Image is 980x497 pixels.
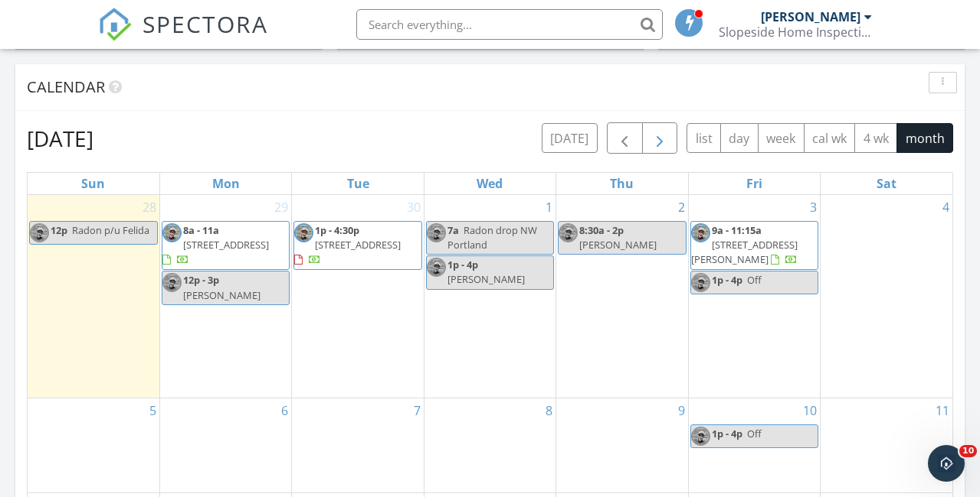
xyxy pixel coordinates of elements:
[27,76,105,97] span: Calendar
[28,195,159,398] td: Go to September 28, 2025
[162,273,182,292] img: spectora_pic.jpg
[72,223,149,237] span: Radon p/u Felida
[800,398,820,423] a: Go to October 10, 2025
[424,195,556,398] td: Go to October 1, 2025
[411,398,424,423] a: Go to October 7, 2025
[691,273,710,292] img: spectora_pic.jpg
[556,195,688,398] td: Go to October 2, 2025
[315,238,401,252] span: [STREET_ADDRESS]
[928,445,965,482] iframe: Intercom live chat
[687,123,721,153] button: list
[209,173,243,194] a: Monday
[675,398,688,423] a: Go to October 9, 2025
[292,195,424,398] td: Go to September 30, 2025
[78,173,108,194] a: Sunday
[183,223,219,237] span: 8a - 11a
[688,398,820,492] td: Go to October 10, 2025
[559,223,578,242] img: spectora_pic.jpg
[747,273,762,287] span: Off
[691,223,710,242] img: spectora_pic.jpg
[271,195,291,219] a: Go to September 29, 2025
[807,195,820,219] a: Go to October 3, 2025
[28,398,159,492] td: Go to October 5, 2025
[932,398,952,423] a: Go to October 11, 2025
[579,238,657,252] span: [PERSON_NAME]
[447,223,459,237] span: 7a
[51,223,67,237] span: 12p
[821,398,952,492] td: Go to October 11, 2025
[675,195,688,219] a: Go to October 2, 2025
[688,195,820,398] td: Go to October 3, 2025
[712,427,742,440] span: 1p - 4p
[720,123,759,153] button: day
[691,427,710,446] img: spectora_pic.jpg
[159,398,291,492] td: Go to October 6, 2025
[542,398,556,423] a: Go to October 8, 2025
[542,195,556,219] a: Go to October 1, 2025
[162,223,269,266] a: 8a - 11a [STREET_ADDRESS]
[278,398,291,423] a: Go to October 6, 2025
[712,273,742,287] span: 1p - 4p
[162,221,290,271] a: 8a - 11a [STREET_ADDRESS]
[183,273,219,287] span: 12p - 3p
[447,258,478,271] span: 1p - 4p
[404,195,424,219] a: Go to September 30, 2025
[607,173,637,194] a: Thursday
[159,195,291,398] td: Go to September 29, 2025
[427,258,446,277] img: spectora_pic.jpg
[183,288,261,302] span: [PERSON_NAME]
[98,21,268,53] a: SPECTORA
[873,173,900,194] a: Saturday
[447,272,525,286] span: [PERSON_NAME]
[821,195,952,398] td: Go to October 4, 2025
[293,221,421,271] a: 1p - 4:30p [STREET_ADDRESS]
[294,223,401,266] a: 1p - 4:30p [STREET_ADDRESS]
[939,195,952,219] a: Go to October 4, 2025
[959,445,977,457] span: 10
[747,427,762,440] span: Off
[315,223,359,237] span: 1p - 4:30p
[761,9,860,24] div: [PERSON_NAME]
[556,398,688,492] td: Go to October 9, 2025
[719,24,872,40] div: Slopeside Home Inspections
[804,123,856,153] button: cal wk
[542,123,598,153] button: [DATE]
[743,173,765,194] a: Friday
[183,238,269,252] span: [STREET_ADDRESS]
[344,173,372,194] a: Tuesday
[474,173,506,194] a: Wednesday
[98,8,132,41] img: The Best Home Inspection Software - Spectora
[712,223,762,237] span: 9a - 11:15a
[607,122,643,154] button: Previous month
[139,195,159,219] a: Go to September 28, 2025
[356,9,663,40] input: Search everything...
[294,223,313,242] img: spectora_pic.jpg
[758,123,805,153] button: week
[854,123,897,153] button: 4 wk
[424,398,556,492] td: Go to October 8, 2025
[690,221,818,271] a: 9a - 11:15a [STREET_ADDRESS][PERSON_NAME]
[896,123,953,153] button: month
[447,223,537,252] span: Radon drop NW Portland
[292,398,424,492] td: Go to October 7, 2025
[162,223,182,242] img: spectora_pic.jpg
[146,398,159,423] a: Go to October 5, 2025
[691,223,798,266] a: 9a - 11:15a [STREET_ADDRESS][PERSON_NAME]
[642,122,678,154] button: Next month
[691,238,798,266] span: [STREET_ADDRESS][PERSON_NAME]
[30,223,49,242] img: spectora_pic.jpg
[579,223,624,237] span: 8:30a - 2p
[27,123,93,154] h2: [DATE]
[143,8,268,40] span: SPECTORA
[427,223,446,242] img: spectora_pic.jpg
